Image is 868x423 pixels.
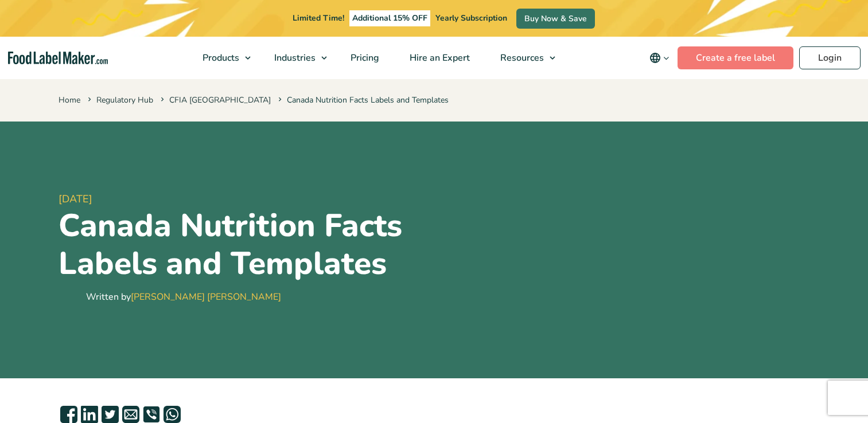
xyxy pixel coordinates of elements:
[59,191,430,207] span: [DATE]
[59,207,430,283] h1: Canada Nutrition Facts Labels and Templates
[395,37,482,79] a: Hire an Expert
[276,95,449,105] span: Canada Nutrition Facts Labels and Templates
[188,37,256,79] a: Products
[259,37,333,79] a: Industries
[131,291,281,303] a: [PERSON_NAME] [PERSON_NAME]
[59,95,80,105] a: Home
[349,10,430,26] span: Additional 15% OFF
[86,290,281,304] div: Written by
[169,95,271,105] a: CFIA [GEOGRAPHIC_DATA]
[485,37,561,79] a: Resources
[199,52,240,64] span: Products
[516,9,595,29] a: Buy Now & Save
[96,95,153,105] a: Regulatory Hub
[336,37,392,79] a: Pricing
[406,52,471,64] span: Hire an Expert
[678,46,793,69] a: Create a free label
[293,13,344,23] span: Limited Time!
[59,285,81,308] img: Maria Abi Hanna - Food Label Maker
[271,52,317,64] span: Industries
[497,52,545,64] span: Resources
[799,46,861,69] a: Login
[435,13,507,23] span: Yearly Subscription
[347,52,380,64] span: Pricing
